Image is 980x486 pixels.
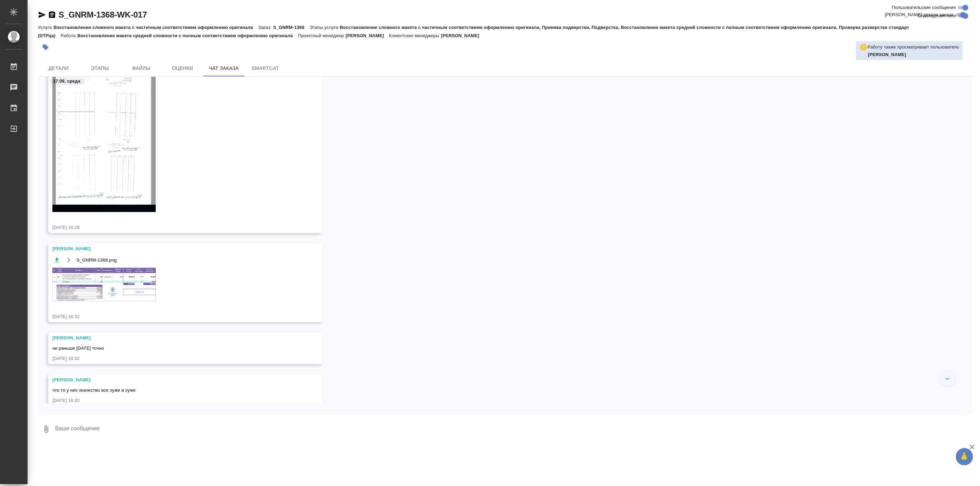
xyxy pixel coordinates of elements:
[273,25,309,30] p: S_GNRM-1368
[892,4,956,11] span: Пользовательские сообщения
[53,78,80,85] p: 17.09, среда
[52,377,298,383] div: [PERSON_NAME]
[52,60,156,212] img: image.png
[76,257,117,264] span: S_GNRM-1368.png
[959,450,970,464] span: 🙏
[298,33,346,38] p: Проектный менеджер
[52,335,298,341] div: [PERSON_NAME]
[83,64,116,73] span: Этапы
[38,11,46,19] button: Скопировать ссылку для ЯМессенджера
[52,355,298,362] div: [DATE] 16:32
[166,64,199,73] span: Оценки
[918,12,956,19] span: Оповещения-логи
[309,25,340,30] p: Этапы услуги
[389,33,441,38] p: Клиентские менеджеры
[42,64,75,73] span: Детали
[52,256,61,264] button: Скачать
[48,11,56,19] button: Скопировать ссылку
[868,52,906,57] b: [PERSON_NAME]
[53,25,258,30] p: Восстановление сложного макета с частичным соответствием оформлению оригинала
[868,51,959,58] p: Оксютович Ирина
[52,388,135,393] span: что то у них хкачество все хуже и хуже
[956,448,973,465] button: 🙏
[441,33,484,38] p: [PERSON_NAME]
[885,11,953,18] span: [PERSON_NAME] детали заказа
[52,245,298,252] div: [PERSON_NAME]
[52,313,298,320] div: [DATE] 16:32
[249,64,282,73] span: SmartCat
[38,25,53,30] p: Услуга
[59,10,147,19] a: S_GNRM-1368-WK-017
[64,256,73,264] button: Открыть на драйве
[52,346,104,351] span: не раньше [DATE] точно
[52,224,298,231] div: [DATE] 16:28
[258,25,273,30] p: Заказ:
[52,268,156,301] img: S_GNRM-1368.png
[346,33,389,38] p: [PERSON_NAME]
[77,33,298,38] p: Восстановление макета средней сложности с полным соответствием оформлению оригинала
[61,33,78,38] p: Работа
[52,397,298,404] div: [DATE] 16:32
[868,44,959,51] p: Работу также просматривает пользователь
[207,64,241,73] span: Чат заказа
[125,64,158,73] span: Файлы
[38,40,53,55] button: Добавить тэг
[38,25,909,38] p: Восстановление сложного макета с частичным соответствием оформлению оригинала, Приемка подверстки...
